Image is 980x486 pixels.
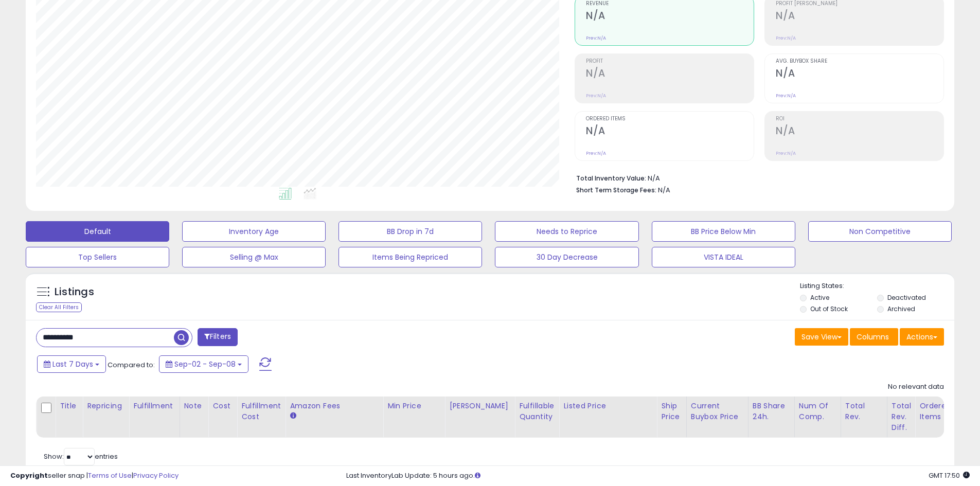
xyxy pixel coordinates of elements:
[44,452,118,461] span: Show: entries
[108,360,155,370] span: Compared to:
[586,10,754,24] h2: N/A
[795,328,848,346] button: Save View
[887,304,915,313] label: Archived
[338,247,482,267] button: Items Being Repriced
[184,401,204,411] div: Note
[346,471,970,481] div: Last InventoryLab Update: 5 hours ago.
[55,285,94,299] h5: Listings
[586,116,754,122] span: Ordered Items
[586,67,754,81] h2: N/A
[845,401,883,422] div: Total Rev.
[900,328,944,346] button: Actions
[576,186,656,194] b: Short Term Storage Fees:
[776,59,943,64] span: Avg. Buybox Share
[691,401,744,422] div: Current Buybox Price
[753,401,790,422] div: BB Share 24h.
[37,355,106,373] button: Last 7 Days
[919,401,957,422] div: Ordered Items
[857,332,889,342] span: Columns
[449,401,510,411] div: [PERSON_NAME]
[810,304,848,313] label: Out of Stock
[776,67,943,81] h2: N/A
[133,471,179,480] a: Privacy Policy
[892,401,911,433] div: Total Rev. Diff.
[586,150,606,156] small: Prev: N/A
[60,401,78,411] div: Title
[198,328,238,346] button: Filters
[36,302,82,312] div: Clear All Filters
[338,221,482,242] button: BB Drop in 7d
[182,247,326,267] button: Selling @ Max
[26,221,169,242] button: Default
[658,185,670,195] span: N/A
[174,359,236,369] span: Sep-02 - Sep-08
[850,328,898,346] button: Columns
[776,116,943,122] span: ROI
[888,382,944,392] div: No relevant data
[52,359,93,369] span: Last 7 Days
[576,174,646,183] b: Total Inventory Value:
[652,247,795,267] button: VISTA IDEAL
[387,401,440,411] div: Min Price
[10,471,48,480] strong: Copyright
[87,401,124,411] div: Repricing
[212,401,233,411] div: Cost
[776,93,796,99] small: Prev: N/A
[586,125,754,139] h2: N/A
[586,35,606,41] small: Prev: N/A
[586,1,754,7] span: Revenue
[26,247,169,267] button: Top Sellers
[290,401,379,411] div: Amazon Fees
[563,401,652,411] div: Listed Price
[652,221,795,242] button: BB Price Below Min
[576,171,936,184] li: N/A
[887,293,926,302] label: Deactivated
[290,411,296,421] small: Amazon Fees.
[929,471,970,480] span: 2025-09-16 17:50 GMT
[241,401,281,422] div: Fulfillment Cost
[159,355,248,373] button: Sep-02 - Sep-08
[776,1,943,7] span: Profit [PERSON_NAME]
[519,401,555,422] div: Fulfillable Quantity
[495,221,638,242] button: Needs to Reprice
[661,401,682,422] div: Ship Price
[586,93,606,99] small: Prev: N/A
[810,293,829,302] label: Active
[776,125,943,139] h2: N/A
[495,247,638,267] button: 30 Day Decrease
[776,10,943,24] h2: N/A
[88,471,132,480] a: Terms of Use
[808,221,952,242] button: Non Competitive
[10,471,179,481] div: seller snap | |
[776,150,796,156] small: Prev: N/A
[800,281,954,291] p: Listing States:
[799,401,836,422] div: Num of Comp.
[133,401,175,411] div: Fulfillment
[586,59,754,64] span: Profit
[182,221,326,242] button: Inventory Age
[776,35,796,41] small: Prev: N/A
